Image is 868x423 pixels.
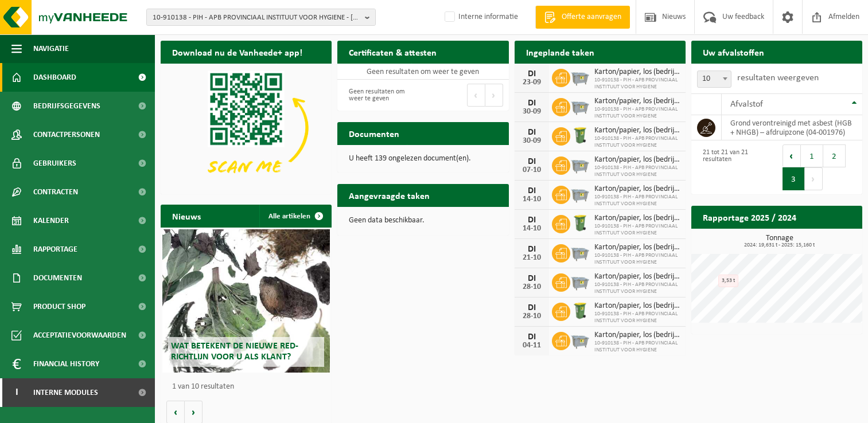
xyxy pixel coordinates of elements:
[337,64,508,80] td: Geen resultaten om weer te geven
[520,342,543,350] div: 04-11
[171,342,298,362] span: Wat betekent de nieuwe RED-richtlijn voor u als klant?
[570,213,590,233] img: WB-0240-HPE-GN-50
[594,223,680,237] span: 10-910138 - PIH - APB PROVINCIAAL INSTITUUT VOOR HYGIENE
[349,217,497,225] p: Geen data beschikbaar.
[594,155,680,164] span: Karton/papier, los (bedrijven)
[337,184,441,206] h2: Aangevraagde taken
[698,71,731,87] span: 10
[594,135,680,149] span: 10-910138 - PIH - APB PROVINCIAAL INSTITUUT VOOR HYGIENE
[570,67,590,87] img: WB-2500-GAL-GY-01
[594,311,680,324] span: 10-910138 - PIH - APB PROVINCIAAL INSTITUUT VOOR HYGIENE
[349,155,497,163] p: U heeft 139 ongelezen document(en).
[33,206,69,235] span: Kalender
[520,225,543,233] div: 14-10
[594,164,680,178] span: 10-910138 - PIH - APB PROVINCIAAL INSTITUUT VOOR HYGIENE
[520,79,543,87] div: 23-09
[570,301,590,320] img: WB-0240-HPE-GN-50
[33,292,85,321] span: Product Shop
[570,330,590,350] img: WB-2500-GAL-GY-01
[161,205,212,227] h2: Nieuws
[823,144,846,167] button: 2
[594,243,680,252] span: Karton/papier, los (bedrijven)
[520,108,543,116] div: 30-09
[520,254,543,262] div: 21-10
[33,235,77,264] span: Rapportage
[11,378,22,407] span: I
[442,9,518,26] label: Interne informatie
[520,157,543,166] div: DI
[594,126,680,135] span: Karton/papier, los (bedrijven)
[33,378,98,407] span: Interne modules
[161,41,314,63] h2: Download nu de Vanheede+ app!
[520,99,543,108] div: DI
[520,166,543,174] div: 07-10
[515,41,606,63] h2: Ingeplande taken
[162,229,330,373] a: Wat betekent de nieuwe RED-richtlijn voor u als klant?
[570,126,590,145] img: WB-0240-HPE-GN-50
[520,332,543,342] div: DI
[520,216,543,225] div: DI
[697,234,862,248] h3: Tonnage
[594,252,680,266] span: 10-910138 - PIH - APB PROVINCIAAL INSTITUUT VOOR HYGIENE
[691,41,776,63] h2: Uw afvalstoffen
[594,77,680,91] span: 10-910138 - PIH - APB PROVINCIAAL INSTITUUT VOOR HYGIENE
[337,41,448,63] h2: Certificaten & attesten
[33,321,126,350] span: Acceptatievoorwaarden
[594,185,680,194] span: Karton/papier, los (bedrijven)
[559,11,624,23] span: Offerte aanvragen
[594,340,680,354] span: 10-910138 - PIH - APB PROVINCIAAL INSTITUUT VOOR HYGIENE
[33,178,78,206] span: Contracten
[485,84,503,107] button: Next
[520,186,543,195] div: DI
[594,331,680,340] span: Karton/papier, los (bedrijven)
[722,115,862,140] td: grond verontreinigd met asbest (HGB + NHGB) – afdruipzone (04-001976)
[594,281,680,295] span: 10-910138 - PIH - APB PROVINCIAAL INSTITUUT VOOR HYGIENE
[594,68,680,77] span: Karton/papier, los (bedrijven)
[172,383,326,391] p: 1 van 10 resultaten
[697,70,731,88] span: 10
[594,97,680,106] span: Karton/papier, los (bedrijven)
[570,155,590,174] img: WB-2500-GAL-GY-01
[259,205,330,228] a: Alle artikelen
[535,6,630,29] a: Offerte aanvragen
[33,120,100,149] span: Contactpersonen
[783,167,805,190] button: 3
[737,73,819,83] label: resultaten weergeven
[520,137,543,145] div: 30-09
[594,214,680,223] span: Karton/papier, los (bedrijven)
[33,350,99,378] span: Financial History
[520,283,543,291] div: 28-10
[343,83,417,108] div: Geen resultaten om weer te geven
[520,69,543,79] div: DI
[33,34,69,63] span: Navigatie
[777,228,861,251] a: Bekijk rapportage
[594,106,680,120] span: 10-910138 - PIH - APB PROVINCIAAL INSTITUUT VOOR HYGIENE
[467,84,485,107] button: Previous
[594,194,680,207] span: 10-910138 - PIH - APB PROVINCIAAL INSTITUUT VOOR HYGIENE
[697,242,862,248] span: 2024: 19,631 t - 2025: 15,160 t
[730,100,763,109] span: Afvalstof
[146,9,376,26] button: 10-910138 - PIH - APB PROVINCIAAL INSTITUUT VOOR HYGIENE - [GEOGRAPHIC_DATA]
[161,64,332,192] img: Download de VHEPlus App
[594,272,680,281] span: Karton/papier, los (bedrijven)
[337,122,411,144] h2: Documenten
[153,9,360,26] span: 10-910138 - PIH - APB PROVINCIAAL INSTITUUT VOOR HYGIENE - [GEOGRAPHIC_DATA]
[520,195,543,203] div: 14-10
[783,144,801,167] button: Previous
[570,242,590,262] img: WB-2500-GAL-GY-01
[33,92,100,120] span: Bedrijfsgegevens
[801,144,823,167] button: 1
[697,143,771,191] div: 21 tot 21 van 21 resultaten
[594,301,680,311] span: Karton/papier, los (bedrijven)
[718,275,738,287] div: 3,53 t
[691,206,808,228] h2: Rapportage 2025 / 2024
[33,149,76,178] span: Gebruikers
[570,184,590,203] img: WB-2500-GAL-GY-01
[520,303,543,312] div: DI
[33,264,82,292] span: Documenten
[33,63,76,92] span: Dashboard
[805,167,823,190] button: Next
[520,312,543,320] div: 28-10
[520,245,543,254] div: DI
[570,96,590,116] img: WB-2500-GAL-GY-01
